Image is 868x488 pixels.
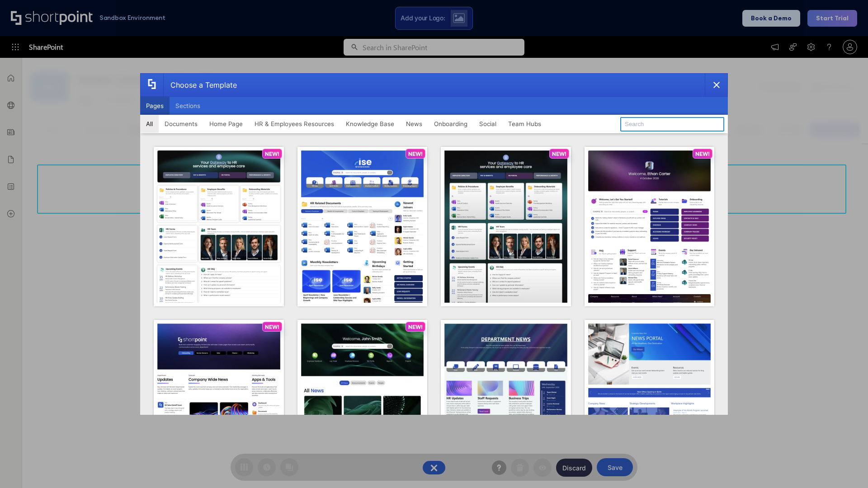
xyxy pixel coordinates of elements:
button: Documents [159,115,203,133]
p: NEW! [552,150,566,157]
button: All [140,115,159,133]
div: Choose a Template [163,74,237,96]
button: HR & Employees Resources [249,115,340,133]
button: Sections [170,97,206,115]
p: NEW! [408,150,423,157]
iframe: Chat Widget [705,383,868,488]
div: template selector [140,73,728,415]
button: Team Hubs [502,115,547,133]
button: Home Page [203,115,249,133]
button: Onboarding [428,115,473,133]
button: News [400,115,428,133]
button: Knowledge Base [340,115,400,133]
p: NEW! [695,150,710,157]
button: Social [473,115,502,133]
button: Pages [140,97,170,115]
input: Search [620,117,724,131]
p: NEW! [408,324,423,330]
p: NEW! [265,150,279,157]
p: NEW! [265,324,279,330]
